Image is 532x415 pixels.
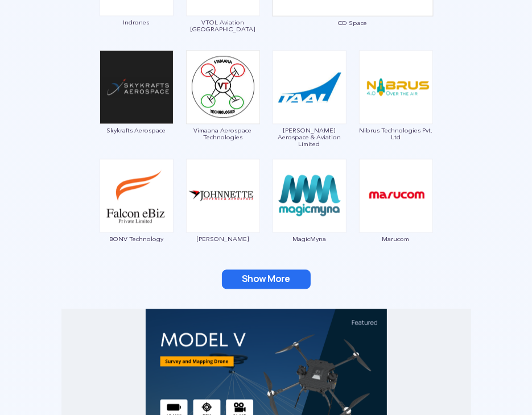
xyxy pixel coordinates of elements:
span: [PERSON_NAME] [185,235,261,242]
img: ic_tanejaaerospace.png [273,50,347,124]
span: Vimaana Aerospace Technologies [185,127,261,140]
span: CD Space [272,19,434,26]
a: Marucom [358,190,434,242]
a: Nibrus Technologies Pvt. Ltd [358,81,434,140]
span: [PERSON_NAME] Aerospace & Aviation Limited [272,127,347,147]
img: img_magicmyna.png [273,159,347,233]
span: Skykrafts Aerospace [99,127,174,134]
a: [PERSON_NAME] [185,190,261,242]
a: BONV Technology [99,190,174,242]
img: ic_nibrus.png [359,50,433,124]
a: MagicMyna [272,190,347,242]
span: VTOL Aviation [GEOGRAPHIC_DATA] [185,19,261,32]
a: [PERSON_NAME] Aerospace & Aviation Limited [272,81,347,147]
img: ic_johnnette.png [186,159,260,233]
span: Nibrus Technologies Pvt. Ltd [358,127,434,140]
img: img_marucom.png [359,159,433,233]
span: MagicMyna [272,235,347,242]
span: Marucom [358,235,434,242]
span: BONV Technology [99,235,174,242]
a: Skykrafts Aerospace [99,81,174,134]
img: ic_skykrafts.png [100,50,174,124]
img: ic_bonv.png [100,159,174,233]
img: ic_vimana-1.png [186,50,260,124]
span: Indrones [99,19,174,26]
button: Show More [222,269,311,289]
